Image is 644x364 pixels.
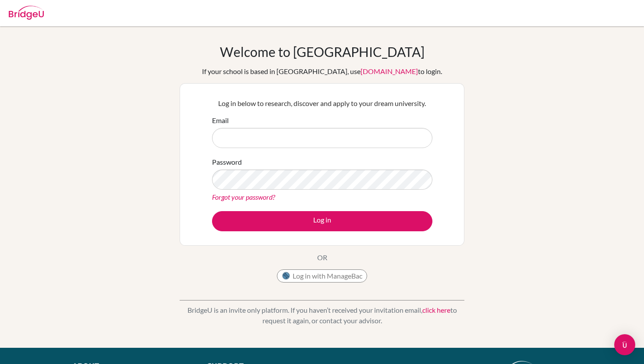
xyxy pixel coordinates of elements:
div: If your school is based in [GEOGRAPHIC_DATA], use to login. [202,66,442,77]
p: Log in below to research, discover and apply to your dream university. [212,98,432,109]
a: click here [422,306,450,314]
h1: Welcome to [GEOGRAPHIC_DATA] [220,44,425,60]
label: Password [212,157,242,167]
a: [DOMAIN_NAME] [361,67,418,75]
img: Bridge-U [9,6,44,20]
p: OR [317,252,327,263]
label: Email [212,115,229,126]
button: Log in [212,211,432,231]
div: Open Intercom Messenger [614,334,635,355]
a: Forgot your password? [212,193,275,201]
p: BridgeU is an invite only platform. If you haven’t received your invitation email, to request it ... [180,305,464,326]
button: Log in with ManageBac [277,269,367,283]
